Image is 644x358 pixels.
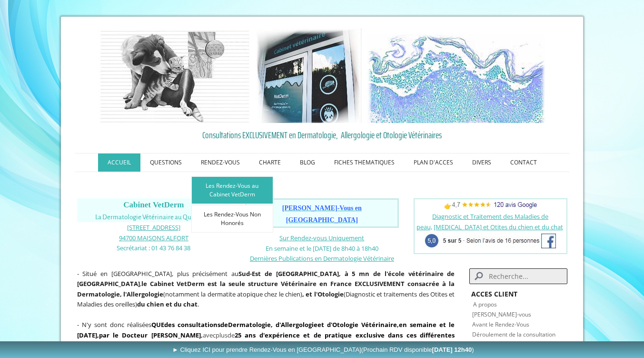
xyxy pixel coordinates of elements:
[473,300,497,308] a: A propos
[397,320,399,329] strong: ,
[505,340,565,348] span: des animaux consultés
[99,331,201,339] span: par le Docteur [PERSON_NAME]
[123,200,184,209] span: Cabinet VetDerm
[282,205,362,224] a: [PERSON_NAME]-Vous en [GEOGRAPHIC_DATA]
[404,153,463,172] a: PLAN D'ACCES
[476,340,504,348] a: rovenance
[191,205,273,233] a: Les Rendez-Vous Non Honorés
[216,331,228,339] span: plus
[140,153,191,172] a: QUESTIONS
[77,279,455,298] b: France EXCLUSIVEMENT consacrée à la Dermatologie, l'Allergologie
[127,223,180,232] a: [STREET_ADDRESS]
[325,153,404,172] a: FICHES THEMATIQUES
[127,223,180,232] span: [STREET_ADDRESS]
[77,320,455,349] span: avec de
[172,346,474,353] span: ► Cliquez ICI pour prendre Rendez-Vous en [GEOGRAPHIC_DATA]
[472,330,555,338] a: Déroulement de la consultation
[77,128,567,142] a: Consultations EXCLUSIVEMENT en Dermatologie, Allergologie et Otologie Vétérinaires
[463,153,501,172] a: DIVERS
[151,320,164,329] strong: QUE
[191,153,249,172] a: RENDEZ-VOUS
[150,279,328,288] b: Cabinet VetDerm est la seule structure Vétérinaire en
[250,254,394,263] a: Dernières Publications en Dermatologie Vétérinaire
[77,331,455,350] strong: 25 ans d'expérience et de pratique exclusive dans ces différentes spécialités.
[178,320,385,329] strong: de , d' et d'
[98,153,140,172] a: ACCUEIL
[77,320,455,349] span: - N'y sont donc réalisées
[290,153,325,172] a: BLOG
[119,233,188,242] a: 94700 MAISONS ALFORT
[164,320,175,329] strong: des
[250,254,394,263] span: Dernières Publications en Dermatologie Vétérinaire
[279,234,364,242] a: Sur Rendez-vous Uniquement
[266,244,378,253] span: En semaine et le [DATE] de 8h40 à 18h40
[77,269,455,288] strong: Sud-Est de [GEOGRAPHIC_DATA], à 5 mn de l'école vétérinaire de [GEOGRAPHIC_DATA]
[97,331,99,339] span: ,
[501,153,546,172] a: CONTACT
[249,153,290,172] a: CHARTE
[416,212,549,231] a: Diagnostic et Traitement des Maladies de peau,
[141,279,147,288] strong: le
[178,320,220,329] a: consultations
[472,310,531,318] a: [PERSON_NAME]-vous
[469,268,567,284] input: Search
[361,346,474,353] span: (Prochain RDV disponible )
[137,300,198,308] strong: du chien et du chat
[444,202,537,210] span: 👉
[282,205,362,224] span: [PERSON_NAME]-Vous en [GEOGRAPHIC_DATA]
[281,320,317,329] a: Allergologie
[99,331,203,339] b: ,
[432,346,472,353] b: [DATE] 12h40
[472,320,529,328] a: Avant le Rendez-Vous
[95,214,212,221] span: La Dermatologie Vétérinaire au Quotidien
[302,290,344,298] b: , et l'Otologie
[191,176,273,204] a: Les Rendez-Vous au Cabinet VetDerm
[472,340,476,348] span: P
[471,289,517,298] strong: ACCES CLIENT
[332,320,385,329] a: Otologie Vétérin
[228,320,271,329] a: Dermatologie
[385,320,397,329] a: aire
[77,269,455,309] span: - Situé en [GEOGRAPHIC_DATA], plus précisément au , (notamment la dermatite atopique chez le chie...
[434,223,563,231] a: [MEDICAL_DATA] et Otites du chien et du chat
[119,234,188,242] span: 94700 MAISONS ALFORT
[117,244,190,252] span: Secrétariat : 01 43 76 84 38
[77,320,455,339] span: en semaine et le [DATE]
